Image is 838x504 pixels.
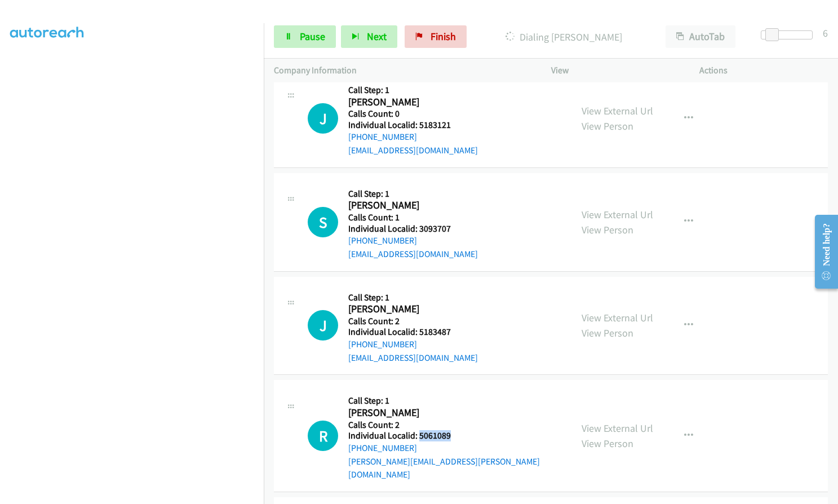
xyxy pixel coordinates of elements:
span: Finish [431,30,456,43]
a: View Person [582,223,633,236]
h2: [PERSON_NAME] [348,199,467,212]
a: Pause [274,25,336,48]
a: View Person [582,326,633,339]
div: The call is yet to be attempted [308,421,338,451]
h5: Calls Count: 0 [348,108,478,120]
button: Next [341,25,397,48]
a: [EMAIL_ADDRESS][DOMAIN_NAME] [348,145,478,156]
a: [EMAIL_ADDRESS][DOMAIN_NAME] [348,249,478,259]
p: View [551,64,680,77]
p: Actions [699,64,828,77]
h5: Calls Count: 2 [348,316,478,327]
h5: Individual Localid: 5183121 [348,120,478,131]
a: [PERSON_NAME][EMAIL_ADDRESS][PERSON_NAME][DOMAIN_NAME] [348,456,540,480]
span: Next [367,30,387,43]
a: [PHONE_NUMBER] [348,339,417,350]
span: Pause [300,30,325,43]
a: [PHONE_NUMBER] [348,443,417,453]
a: [PHONE_NUMBER] [348,131,417,142]
a: Finish [405,25,467,48]
h5: Call Step: 1 [348,292,478,303]
div: The call is yet to be attempted [308,310,338,341]
h5: Call Step: 1 [348,188,478,200]
a: View External Url [582,104,653,117]
h5: Individual Localid: 5183487 [348,326,478,338]
a: View Person [582,120,633,132]
a: View External Url [582,311,653,324]
a: [EMAIL_ADDRESS][DOMAIN_NAME] [348,352,478,363]
h5: Call Step: 1 [348,85,478,96]
h1: J [308,310,338,341]
div: 6 [823,25,828,41]
a: View Person [582,437,633,450]
div: The call is yet to be attempted [308,207,338,237]
h2: [PERSON_NAME] [348,96,467,109]
h1: R [308,421,338,451]
iframe: Resource Center [805,207,838,297]
h5: Individual Localid: 5061089 [348,430,561,441]
h1: J [308,103,338,134]
h5: Call Step: 1 [348,395,561,406]
h2: [PERSON_NAME] [348,303,467,316]
a: [PHONE_NUMBER] [348,235,417,246]
h5: Calls Count: 1 [348,212,478,223]
h5: Calls Count: 2 [348,419,561,431]
p: Company Information [274,64,531,77]
h1: S [308,207,338,237]
p: Dialing [PERSON_NAME] [482,29,645,45]
a: View External Url [582,208,653,221]
button: AutoTab [666,25,735,48]
h5: Individual Localid: 3093707 [348,223,478,235]
a: View External Url [582,422,653,435]
h2: [PERSON_NAME] [348,406,467,419]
